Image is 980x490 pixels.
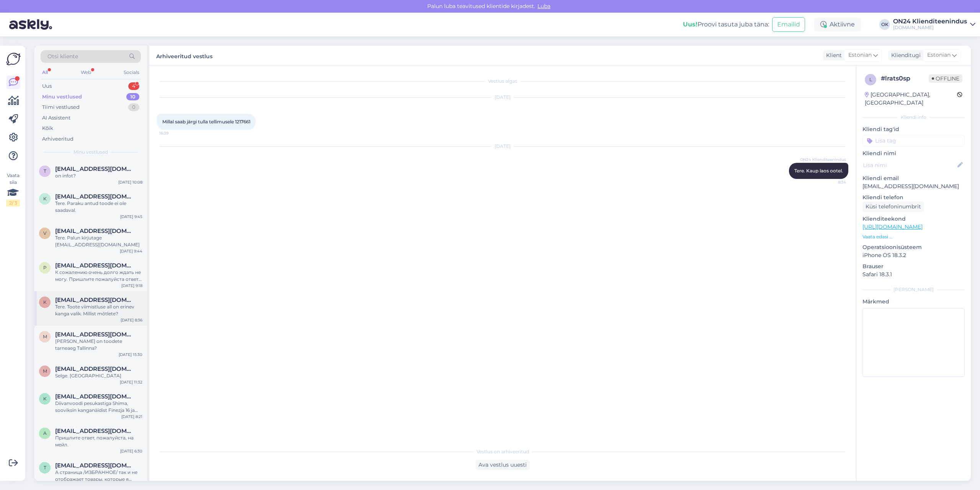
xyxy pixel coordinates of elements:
[79,67,93,77] div: Web
[42,125,53,132] div: Kõik
[120,214,142,220] div: [DATE] 9:45
[55,400,142,414] div: Diivanvoodi pesukastiga Shima, sooviksin kanganäidist Finezja 16 ja pakkumist ka sobivale tugitoo...
[862,223,923,230] a: [URL][DOMAIN_NAME]
[863,161,956,169] input: Lisa nimi
[477,448,529,455] span: Vestlus on arhiveeritud
[43,230,46,236] span: V
[43,196,47,202] span: K
[157,78,848,85] div: Vestlus algas
[55,172,142,179] div: on infot?
[55,331,135,338] span: Marinagermanltd@gmail.com
[126,93,139,101] div: 10
[55,365,135,372] span: mariediits09@gmail.com
[55,393,135,400] span: kristel.hommik@mail.ee
[862,270,965,279] p: Safari 18.3.1
[814,18,861,31] div: Aktiivne
[6,52,21,66] img: Askly Logo
[121,317,142,323] div: [DATE] 8:36
[55,234,142,248] div: Tere. Palun kirjutage [EMAIL_ADDRESS][DOMAIN_NAME]
[862,125,965,133] p: Kliendi tag'id
[55,262,135,269] span: Pavelumb@gmail.com
[55,269,142,283] div: К сожалению очень долго ждать не могу. Пришлите пожалуйста ответ на почте [EMAIL_ADDRESS][DOMAIN_...
[879,19,890,30] div: OK
[120,448,142,454] div: [DATE] 6:30
[55,303,142,317] div: Tere. Toote viimistluse all on erinev kanga valik. Millist mõtlete?
[817,179,846,185] span: 8:34
[44,465,46,470] span: t
[55,469,142,483] div: А страница /ИЗБРАННОЕ/ так и не отображает товары, которые я отмечаю.
[55,228,135,234] span: Vilba.kadri@gmail.com
[862,298,965,306] p: Märkmed
[162,119,250,125] span: Millal saab järgi tulla tellimusele 1217661
[43,430,47,436] span: A
[55,297,135,303] span: kairitlepp@gmail.com
[41,67,49,77] div: All
[55,428,135,434] span: Alina3kovaljova@gmail.com
[535,3,553,10] span: Luba
[43,299,47,305] span: k
[128,82,139,90] div: 4
[55,193,135,200] span: Kodulinnatuled@gmail.com
[73,149,108,156] span: Minu vestlused
[43,368,47,374] span: m
[862,251,965,259] p: iPhone OS 18.3.2
[55,372,142,379] div: Selge. [GEOGRAPHIC_DATA]
[122,67,141,77] div: Socials
[157,94,848,101] div: [DATE]
[929,74,962,83] span: Offline
[55,200,142,214] div: Tere. Paraku antud toode ei ole saadaval.
[55,166,135,172] span: tiia069@gmail.com
[862,286,965,293] div: [PERSON_NAME]
[118,179,142,185] div: [DATE] 10:08
[159,130,188,136] span: 16:39
[121,414,142,420] div: [DATE] 8:21
[862,262,965,270] p: Brauser
[42,114,70,122] div: AI Assistent
[157,143,848,150] div: [DATE]
[772,17,805,32] button: Emailid
[862,114,965,121] div: Kliendi info
[893,25,967,31] div: [DOMAIN_NAME]
[55,434,142,448] div: Пришлите ответ, пожалуйста, на мейл.
[862,233,965,240] p: Vaata edasi ...
[683,20,769,29] div: Proovi tasuta juba täna:
[128,103,139,111] div: 0
[6,200,20,206] div: 2 / 3
[862,202,924,212] div: Küsi telefoninumbrit
[44,168,46,174] span: t
[683,21,697,28] b: Uus!
[862,174,965,182] p: Kliendi email
[848,51,872,59] span: Estonian
[55,338,142,352] div: [PERSON_NAME] on toodete tarneaeg Tallinna?
[862,135,965,146] input: Lisa tag
[475,460,530,470] div: Ava vestlus uuesti
[869,77,872,82] span: l
[6,172,20,206] div: Vaata siia
[119,352,142,357] div: [DATE] 15:30
[42,82,52,90] div: Uus
[893,18,967,25] div: ON24 Klienditeenindus
[862,193,965,202] p: Kliendi telefon
[862,149,965,157] p: Kliendi nimi
[862,182,965,190] p: [EMAIL_ADDRESS][DOMAIN_NAME]
[888,51,921,59] div: Klienditugi
[42,135,73,143] div: Arhiveeritud
[43,396,47,402] span: k
[47,52,78,61] span: Otsi kliente
[55,462,135,469] span: trulling@mail.ru
[794,168,843,174] span: Tere. Kaup laos ootel.
[120,379,142,385] div: [DATE] 11:32
[927,51,951,59] span: Estonian
[881,74,929,83] div: # lrats0sp
[865,91,957,107] div: [GEOGRAPHIC_DATA], [GEOGRAPHIC_DATA]
[800,157,846,162] span: ON24 Klienditeenindus
[823,51,842,59] div: Klient
[43,265,47,270] span: P
[121,283,142,288] div: [DATE] 9:18
[120,248,142,254] div: [DATE] 9:44
[43,334,47,339] span: M
[42,103,80,111] div: Tiimi vestlused
[893,18,975,31] a: ON24 Klienditeenindus[DOMAIN_NAME]
[862,243,965,251] p: Operatsioonisüsteem
[42,93,82,101] div: Minu vestlused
